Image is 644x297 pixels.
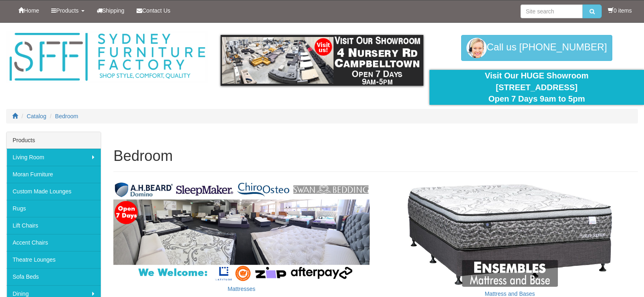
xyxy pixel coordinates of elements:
a: Home [12,0,45,21]
a: Mattresses [228,286,255,292]
span: Products [56,7,78,14]
a: Catalog [27,113,46,119]
img: Mattress and Bases [382,180,638,287]
a: Rugs [7,200,101,217]
img: Sydney Furniture Factory [6,31,208,83]
a: Bedroom [55,113,78,119]
span: Home [24,7,39,14]
a: Custom Made Lounges [7,183,101,200]
h1: Bedroom [113,148,638,164]
div: Products [7,132,101,149]
li: 0 items [608,7,632,15]
a: Moran Furniture [7,166,101,183]
a: Theatre Lounges [7,251,101,268]
div: Visit Our HUGE Showroom [STREET_ADDRESS] Open 7 Days 9am to 5pm [436,70,638,105]
span: Shipping [102,7,125,14]
a: Contact Us [130,0,176,21]
a: Living Room [7,149,101,166]
a: Shipping [91,0,131,21]
img: Mattresses [113,180,369,282]
img: showroom.gif [221,35,423,86]
a: Accent Chairs [7,234,101,251]
a: Mattress and Bases [485,290,535,297]
a: Lift Chairs [7,217,101,234]
span: Contact Us [142,7,170,14]
a: Products [45,0,90,21]
input: Site search [520,4,583,18]
a: Sofa Beds [7,268,101,285]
